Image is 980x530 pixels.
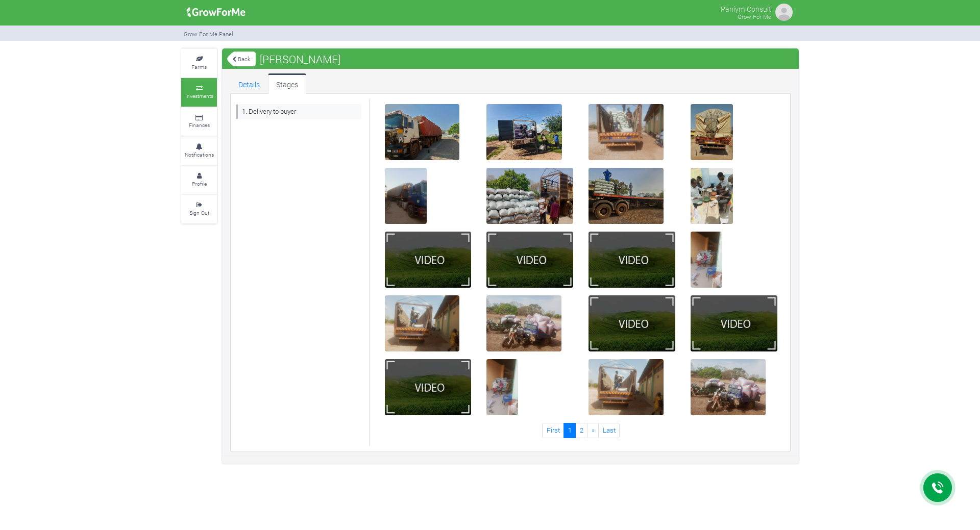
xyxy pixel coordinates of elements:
a: 1 [563,423,576,438]
a: Details [230,73,268,94]
a: Notifications [181,137,217,165]
a: Back [227,51,256,67]
a: Sign Out [181,195,217,223]
small: Sign Out [189,209,209,216]
a: 1. Delivery to buyer [236,104,361,119]
a: 2 [575,423,587,438]
a: Profile [181,166,217,194]
span: [PERSON_NAME] [257,49,343,69]
img: growforme image [774,2,794,22]
small: Profile [192,180,207,187]
p: Paniym Consult [721,2,771,14]
small: Investments [185,92,213,99]
small: Grow For Me [738,13,771,20]
a: Farms [181,49,217,77]
small: Farms [191,63,207,70]
nav: Page Navigation [377,423,786,438]
a: Investments [181,78,217,106]
a: Last [598,423,620,438]
a: Finances [181,108,217,136]
small: Notifications [185,151,214,158]
small: Finances [189,121,210,129]
img: growforme image [183,2,249,22]
span: » [592,425,595,435]
small: Grow For Me Panel [184,30,233,38]
a: Stages [268,73,306,94]
a: First [542,423,564,438]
